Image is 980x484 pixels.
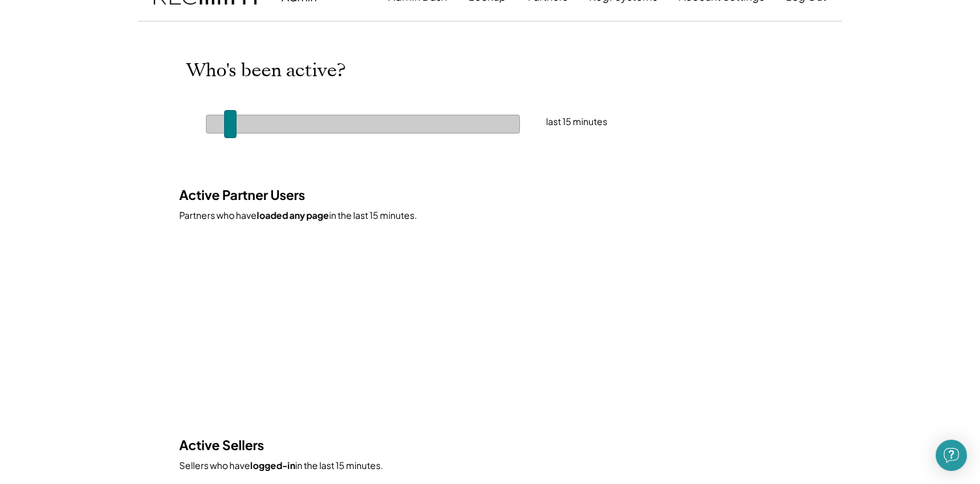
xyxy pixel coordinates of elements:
div: Open Intercom Messenger [936,440,967,471]
div: Sellers who have in the last 15 minutes. [179,459,792,472]
div: last 15 minutes [546,115,674,128]
strong: loaded any page [257,209,329,221]
strong: logged-in [250,459,295,471]
div: Active Sellers [179,436,354,454]
div: Who's been active? [186,60,396,82]
div: Partners who have in the last 15 minutes. [179,209,792,222]
div: Active Partner Users [179,186,354,204]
